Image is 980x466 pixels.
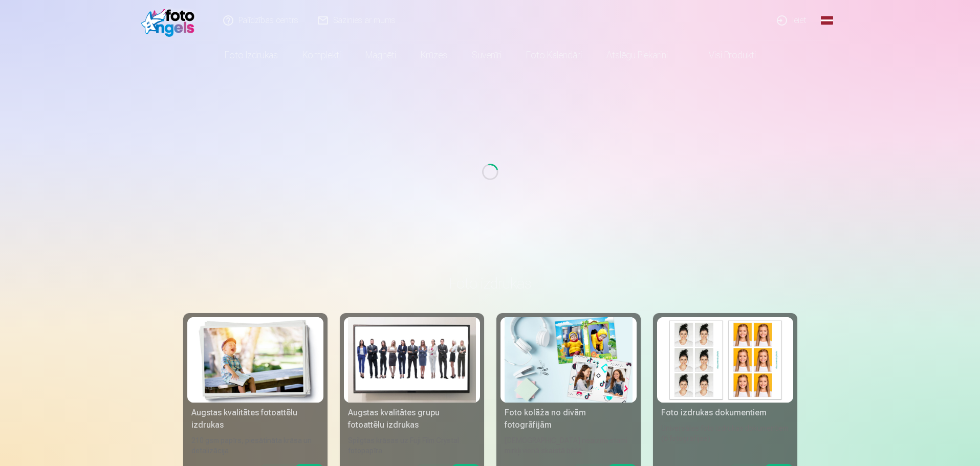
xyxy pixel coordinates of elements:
div: Foto kolāža no divām fotogrāfijām [500,407,637,431]
a: Foto kalendāri [514,41,594,70]
a: Foto izdrukas [212,41,290,70]
a: Visi produkti [680,41,768,70]
a: Komplekti [290,41,353,70]
img: Augstas kvalitātes grupu fotoattēlu izdrukas [348,317,476,403]
div: Spilgtas krāsas uz Fuji Film Crystal fotopapīra [344,435,480,456]
a: Suvenīri [460,41,514,70]
div: Augstas kvalitātes fotoattēlu izdrukas [187,407,323,431]
div: Augstas kvalitātes grupu fotoattēlu izdrukas [344,407,480,431]
img: /fa1 [141,4,200,37]
div: Universālas foto izdrukas dokumentiem (6 fotogrāfijas) [657,423,793,456]
div: 210 gsm papīrs, piesātināta krāsa un detalizācija [187,435,323,456]
img: Foto izdrukas dokumentiem [661,317,789,403]
div: [DEMOGRAPHIC_DATA] neaizmirstami mirkļi vienā skaistā bildē [500,435,637,456]
a: Magnēti [353,41,408,70]
img: Foto kolāža no divām fotogrāfijām [505,317,633,403]
a: Krūzes [408,41,460,70]
a: Atslēgu piekariņi [594,41,680,70]
div: Foto izdrukas dokumentiem [657,407,793,419]
img: Augstas kvalitātes fotoattēlu izdrukas [191,317,319,403]
h3: Foto izdrukas [191,274,789,293]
